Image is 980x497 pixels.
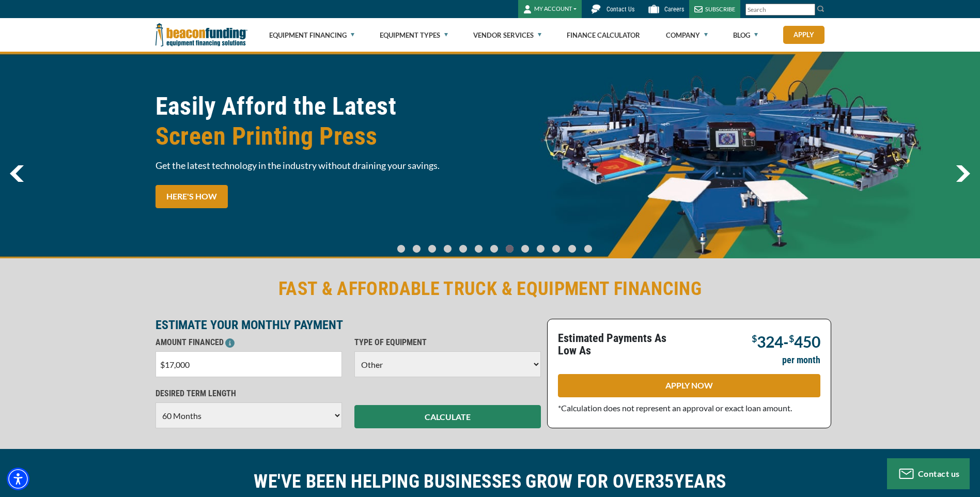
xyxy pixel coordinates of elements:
p: AMOUNT FINANCED [155,336,342,349]
span: 35 [655,471,674,492]
span: Contact us [918,469,960,478]
p: TYPE OF EQUIPMENT [354,336,541,349]
a: Go To Slide 5 [472,244,485,253]
img: Search [817,5,825,13]
a: Company [666,19,708,52]
input: $ [155,351,342,377]
a: Clear search text [804,6,813,14]
a: Go To Slide 0 [395,244,407,253]
a: Equipment Financing [269,19,354,52]
button: Contact us [887,458,970,489]
a: Apply [783,26,825,44]
button: CALCULATE [354,405,541,428]
a: Go To Slide 4 [457,244,469,253]
img: Left Navigator [10,165,24,182]
a: Go To Slide 10 [550,244,563,253]
a: HERE'S HOW [155,185,228,208]
p: ESTIMATE YOUR MONTHLY PAYMENT [155,319,541,331]
a: Go To Slide 1 [410,244,423,253]
p: per month [782,354,820,366]
h2: WE'VE BEEN HELPING BUSINESSES GROW FOR OVER YEARS [155,470,825,493]
a: previous [10,165,24,182]
span: $ [789,333,794,344]
a: Go To Slide 7 [503,244,516,253]
a: Blog [733,19,758,52]
span: Contact Us [606,6,634,13]
a: next [956,165,970,182]
a: Go To Slide 6 [488,244,500,253]
a: APPLY NOW [558,374,820,397]
span: *Calculation does not represent an approval or exact loan amount. [558,403,792,413]
a: Go To Slide 2 [426,244,438,253]
a: Go To Slide 12 [582,244,595,253]
span: Careers [664,6,684,13]
p: DESIRED TERM LENGTH [155,387,342,400]
a: Go To Slide 9 [534,244,547,253]
a: Equipment Types [380,19,448,52]
div: Accessibility Menu [7,468,29,490]
a: Go To Slide 11 [566,244,579,253]
a: Go To Slide 8 [519,244,531,253]
span: 324 [757,332,783,351]
p: Estimated Payments As Low As [558,332,683,357]
span: Get the latest technology in the industry without draining your savings. [155,159,484,172]
a: Vendor Services [473,19,541,52]
span: $ [752,333,757,344]
h1: Easily Afford the Latest [155,91,484,151]
input: Search [745,4,815,15]
span: 450 [794,332,820,351]
h2: FAST & AFFORDABLE TRUCK & EQUIPMENT FINANCING [155,277,825,301]
a: Finance Calculator [567,19,640,52]
span: Screen Printing Press [155,121,484,151]
img: Right Navigator [956,165,970,182]
a: Go To Slide 3 [441,244,454,253]
p: - [752,332,820,349]
img: Beacon Funding Corporation logo [155,18,247,52]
